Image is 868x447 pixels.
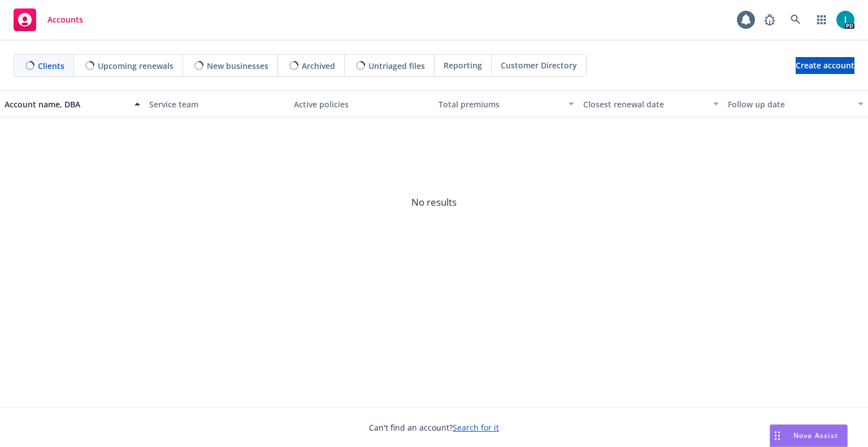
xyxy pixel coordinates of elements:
a: Search for it [453,422,499,433]
div: Closest renewal date [583,98,706,110]
button: Service team [145,90,289,118]
span: Reporting [444,59,482,71]
span: Untriaged files [368,60,425,72]
button: Total premiums [434,90,579,118]
a: Accounts [9,4,88,36]
span: Accounts [47,15,83,24]
span: Upcoming renewals [98,60,173,72]
button: Nova Assist [770,424,848,447]
a: Search [784,8,807,31]
a: Create account [796,57,854,74]
div: Follow up date [728,98,851,110]
span: Customer Directory [501,59,577,71]
a: Report a Bug [758,8,781,31]
div: Drag to move [770,425,784,446]
img: photo [836,11,854,29]
div: Active policies [294,98,429,110]
span: Clients [38,60,64,72]
div: Service team [149,98,285,110]
span: Can't find an account? [369,422,499,433]
div: Total premiums [439,98,562,110]
span: Create account [796,55,854,76]
div: Account name, DBA [5,98,128,110]
button: Closest renewal date [579,90,723,118]
button: Follow up date [723,90,868,118]
span: Archived [302,60,335,72]
a: Switch app [810,8,833,31]
span: Nova Assist [793,431,838,440]
span: New businesses [207,60,268,72]
button: Active policies [289,90,434,118]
